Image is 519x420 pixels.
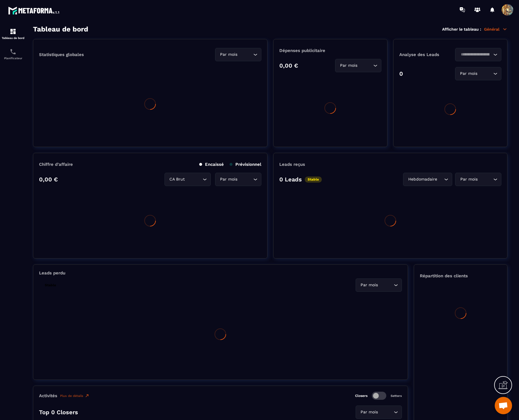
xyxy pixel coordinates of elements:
input: Search for option [186,176,201,183]
p: Leads perdu [39,270,65,276]
div: Open chat [495,397,512,414]
input: Search for option [459,51,492,58]
div: Search for option [215,48,261,61]
p: Closers [355,394,367,398]
p: Général [484,27,507,32]
span: Par mois [219,176,239,183]
img: scheduler [10,48,16,55]
p: Chiffre d’affaire [39,162,73,167]
span: CA Brut [168,176,186,183]
input: Search for option [479,70,492,77]
p: 0,00 € [279,62,298,69]
p: Prévisionnel [230,162,261,167]
p: Setters [391,394,402,398]
p: Tableau de bord [1,36,25,40]
input: Search for option [479,176,492,183]
input: Search for option [379,409,392,415]
input: Search for option [239,176,252,183]
input: Search for option [379,282,392,288]
div: Search for option [335,59,381,72]
p: Analyse des Leads [399,52,450,57]
a: formationformationTableau de bord [1,24,25,44]
a: schedulerschedulerPlanificateur [1,44,25,64]
input: Search for option [438,176,443,183]
p: 0 Leads [279,176,302,183]
div: Search for option [356,406,402,419]
h3: Tableau de bord [33,25,88,33]
div: Search for option [455,173,501,186]
span: Par mois [219,51,239,58]
img: formation [10,28,16,35]
p: 0 [399,70,403,77]
p: Dépenses publicitaire [279,48,381,53]
span: Hebdomadaire [407,176,438,183]
div: Search for option [455,67,501,80]
div: Search for option [215,173,261,186]
p: Afficher le tableau : [442,27,481,31]
input: Search for option [359,62,372,69]
img: narrow-up-right-o.6b7c60e2.svg [85,393,89,398]
p: Leads reçus [279,162,305,167]
span: Par mois [359,282,379,288]
p: Statistiques globales [39,52,84,57]
div: Search for option [356,278,402,292]
p: Répartition des clients [420,273,501,278]
div: Search for option [165,173,211,186]
p: 0,00 € [39,176,58,183]
div: Search for option [455,48,501,61]
span: Par mois [459,70,479,77]
img: logo [8,5,60,16]
p: Encaissé [199,162,224,167]
p: Top 0 Closers [39,409,78,416]
p: Stable [42,282,59,288]
span: Par mois [459,176,479,183]
span: Par mois [339,62,359,69]
p: Stable [305,176,322,183]
p: Activités [39,393,57,398]
p: Planificateur [1,57,25,60]
div: Search for option [403,173,452,186]
input: Search for option [239,51,252,58]
a: Plus de détails [60,393,89,398]
span: Par mois [359,409,379,415]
